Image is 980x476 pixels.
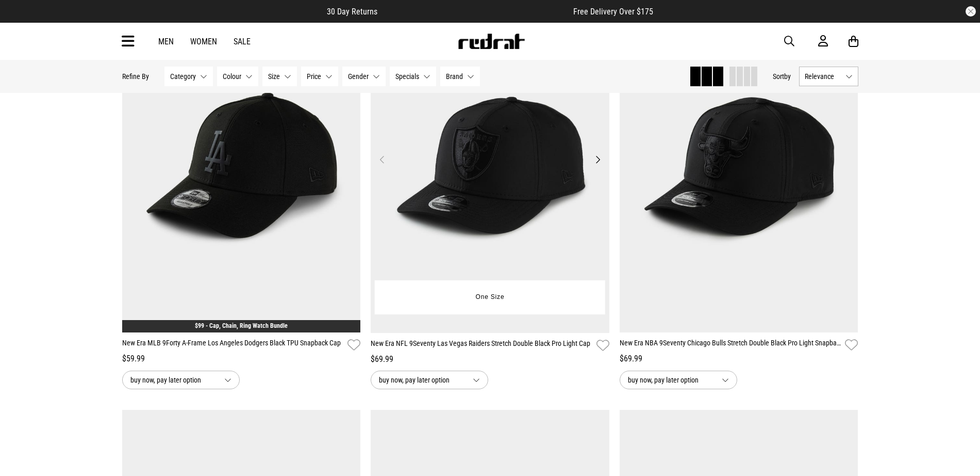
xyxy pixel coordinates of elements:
a: Women [190,37,217,46]
button: Open LiveChat chat widget [8,4,39,35]
a: New Era NFL 9Seventy Las Vegas Raiders Stretch Double Black Pro Light Cap [371,338,592,353]
span: Price [307,72,321,81]
iframe: Customer reviews powered by Trustpilot [398,6,553,17]
button: buy now, pay later option [122,371,240,389]
button: Sortby [773,70,791,83]
button: buy now, pay later option [620,371,737,389]
a: New Era NBA 9Seventy Chicago Bulls Stretch Double Black Pro Light Snapback [620,338,841,353]
button: Colour [217,67,258,86]
button: Relevance [799,67,858,86]
a: Men [158,37,174,46]
button: One Size [468,288,512,307]
button: Category [164,67,213,86]
span: Free Delivery Over $175 [573,7,653,17]
button: Size [262,67,297,86]
span: Size [268,72,280,81]
button: buy now, pay later option [371,371,488,389]
span: Brand [446,72,463,81]
span: Relevance [805,72,841,81]
a: $99 - Cap, Chain, Ring Watch Bundle [195,322,288,329]
span: buy now, pay later option [130,374,216,386]
button: Previous [376,153,389,166]
span: buy now, pay later option [379,374,464,386]
span: Gender [348,72,369,81]
span: buy now, pay later option [628,374,713,386]
img: Redrat logo [457,34,525,49]
button: Next [591,153,604,166]
p: Refine By [122,72,149,81]
div: $69.99 [620,353,858,365]
span: 30 Day Returns [327,7,377,17]
span: Category [170,72,196,81]
button: Brand [440,67,480,86]
span: Colour [223,72,241,81]
a: Sale [234,37,251,46]
button: Price [301,67,338,86]
span: Specials [395,72,419,81]
a: New Era MLB 9Forty A-Frame Los Angeles Dodgers Black TPU Snapback Cap [122,338,344,353]
button: Gender [342,67,386,86]
div: $69.99 [371,353,609,366]
button: Specials [390,67,436,86]
span: by [784,72,791,81]
div: $59.99 [122,353,361,365]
